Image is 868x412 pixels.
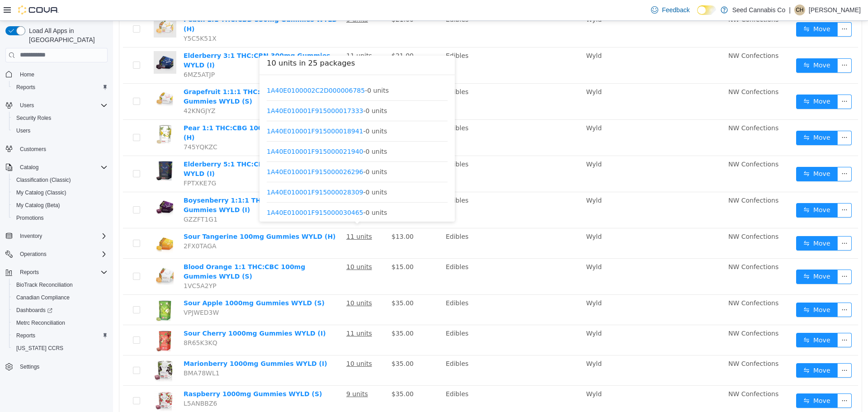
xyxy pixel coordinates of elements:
span: 2FX0TAGA [71,222,104,229]
td: Edibles [329,171,469,208]
span: 745YQKZC [71,123,104,130]
div: Courtney Huggins [794,5,805,15]
button: icon: swapMove [683,182,725,197]
a: 1A40E010001F915000030465 [154,188,250,195]
a: Grapefruit 1:1:1 THC:CBG:CBC 100mg Gummies WYLD (S) [71,67,205,84]
span: Catalog [20,164,38,171]
span: BioTrack Reconciliation [16,281,73,289]
span: Wyld [473,176,489,183]
button: icon: ellipsis [724,74,739,88]
span: NW Confections [615,369,665,377]
span: NW Confections [615,176,665,183]
button: Catalog [16,162,42,173]
span: $35.00 [278,339,301,346]
span: Reports [16,84,35,91]
span: [US_STATE] CCRS [16,345,63,352]
u: 10 units [233,242,259,250]
span: Load All Apps in [GEOGRAPHIC_DATA] [25,26,108,44]
span: Wyld [473,140,489,147]
a: Security Roles [13,113,55,123]
button: icon: ellipsis [724,182,739,197]
a: Dashboards [9,304,111,317]
span: $15.00 [278,242,301,250]
td: Edibles [329,63,469,99]
a: My Catalog (Beta) [13,200,64,211]
span: L5ANBBZ6 [71,379,104,386]
button: Reports [9,329,111,342]
span: Wyld [473,212,489,219]
span: Wyld [473,309,489,316]
span: 42KNGJYZ [71,86,103,94]
img: Marionberry 1000mg Gummies WYLD (I) hero shot [41,338,63,361]
td: Edibles [329,135,469,171]
span: Wyld [473,279,489,286]
span: - 0 units [154,187,274,196]
nav: Complex example [5,64,108,397]
a: Dashboards [13,305,56,316]
u: 9 units [233,369,255,377]
button: Operations [2,248,111,260]
span: My Catalog (Classic) [13,187,108,198]
a: Pear 1:1 THC:CBG 1000mg Gummies WYLD (H) [71,104,223,120]
button: Inventory [2,230,111,242]
button: icon: ellipsis [724,249,739,263]
button: Reports [2,266,111,279]
button: Reports [9,81,111,94]
span: Wyld [473,31,489,38]
button: icon: ellipsis [724,215,739,230]
span: Reports [20,269,39,276]
span: Dashboards [16,307,52,314]
button: icon: ellipsis [724,312,739,327]
span: Inventory [20,232,42,240]
td: Edibles [329,99,469,135]
td: Edibles [329,274,469,304]
a: Users [13,125,34,136]
span: Settings [16,361,108,372]
button: icon: swapMove [683,342,725,357]
button: icon: swapMove [683,38,725,52]
span: Washington CCRS [13,343,108,354]
button: Promotions [9,212,111,224]
span: Dashboards [13,305,108,316]
td: Edibles [329,304,469,335]
img: Raspberry 1000mg Gummies WYLD (S) hero shot [41,369,63,391]
img: Blood Orange 1:1 THC:CBC 100mg Gummies WYLD (S) hero shot [41,242,63,264]
a: Settings [16,361,43,372]
span: $13.00 [278,212,301,219]
span: CH [796,5,803,15]
a: Sour Apple 1000mg Gummies WYLD (S) [71,279,212,286]
span: Operations [20,251,47,258]
span: Canadian Compliance [16,294,70,301]
a: 1A40E010001F915000028309 [154,167,250,175]
p: Seed Cannabis Co [732,5,786,15]
a: Customers [16,144,50,155]
span: Wyld [473,369,489,377]
a: Home [16,69,38,80]
a: Canadian Compliance [13,292,73,303]
button: Users [2,99,111,112]
button: icon: swapMove [683,110,725,124]
span: Inventory [16,231,108,242]
span: Classification (Classic) [16,176,71,184]
a: 1A40E0100002C2D000006785 [154,66,252,73]
span: - 0 units [154,166,274,176]
p: [PERSON_NAME] [809,5,861,15]
button: Catalog [2,161,111,174]
span: Promotions [13,213,108,223]
a: 1A40E010001F915000021940 [154,127,250,134]
span: VPJWED3W [71,288,106,295]
span: - 0 units [154,126,274,135]
button: icon: ellipsis [724,282,739,296]
span: - 0 units [154,105,274,115]
button: icon: swapMove [683,282,725,296]
span: Reports [16,332,35,339]
span: Wyld [473,67,489,75]
button: My Catalog (Classic) [9,186,111,199]
span: Reports [13,82,108,93]
span: Reports [13,330,108,341]
span: 6MZ5ATJP [71,50,102,57]
span: Promotions [16,214,44,222]
span: NW Confections [615,67,665,75]
span: Users [16,100,108,111]
a: My Catalog (Classic) [13,187,70,198]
